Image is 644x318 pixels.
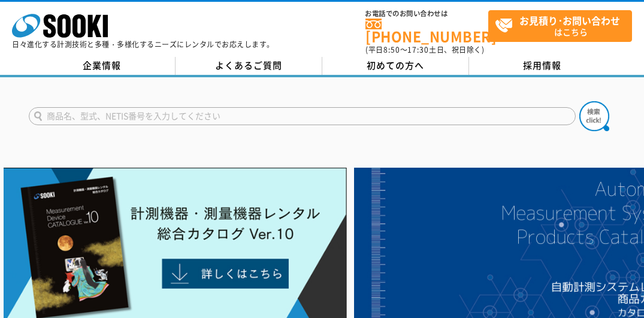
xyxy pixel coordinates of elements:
[469,57,616,75] a: 採用情報
[322,57,469,75] a: 初めての方へ
[365,10,488,17] span: お電話でのお問い合わせは
[519,13,620,28] strong: お見積り･お問い合わせ
[29,107,576,125] input: 商品名、型式、NETIS番号を入力してください
[383,44,400,55] span: 8:50
[495,11,631,41] span: はこちら
[367,59,424,72] span: 初めての方へ
[365,19,488,43] a: [PHONE_NUMBER]
[176,57,322,75] a: よくあるご質問
[12,41,274,48] p: 日々進化する計測技術と多種・多様化するニーズにレンタルでお応えします。
[579,101,609,131] img: btn_search.png
[29,57,176,75] a: 企業情報
[365,44,484,55] span: (平日 ～ 土日、祝日除く)
[488,10,632,42] a: お見積り･お問い合わせはこちら
[407,44,429,55] span: 17:30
